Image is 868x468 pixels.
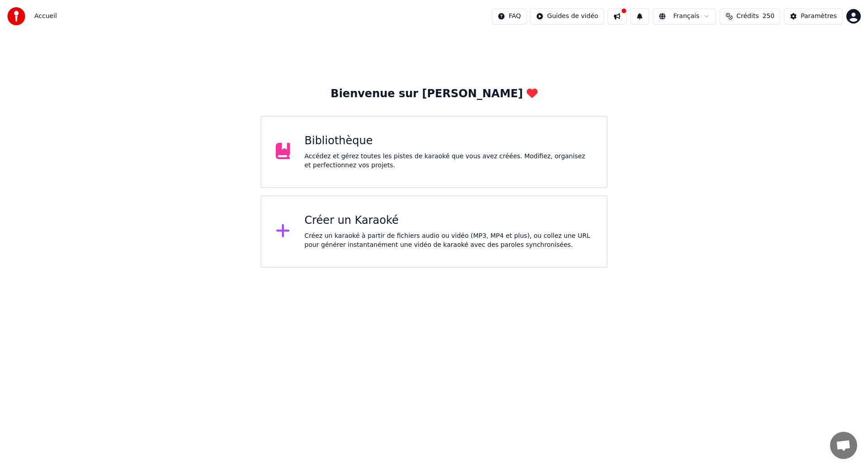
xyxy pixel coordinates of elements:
[801,12,837,21] div: Paramètres
[305,232,593,250] div: Créez un karaoké à partir de fichiers audio ou vidéo (MP3, MP4 et plus), ou collez une URL pour g...
[34,12,57,21] nav: breadcrumb
[736,12,759,21] span: Crédits
[830,432,857,459] div: Ouvrir le chat
[34,12,57,21] span: Accueil
[762,12,774,21] span: 250
[784,8,843,24] button: Paramètres
[305,152,593,170] div: Accédez et gérez toutes les pistes de karaoké que vous avez créées. Modifiez, organisez et perfec...
[330,87,537,101] div: Bienvenue sur [PERSON_NAME]
[305,213,593,228] div: Créer un Karaoké
[305,134,593,148] div: Bibliothèque
[530,8,604,24] button: Guides de vidéo
[7,7,25,25] img: youka
[492,8,527,24] button: FAQ
[720,8,780,24] button: Crédits250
